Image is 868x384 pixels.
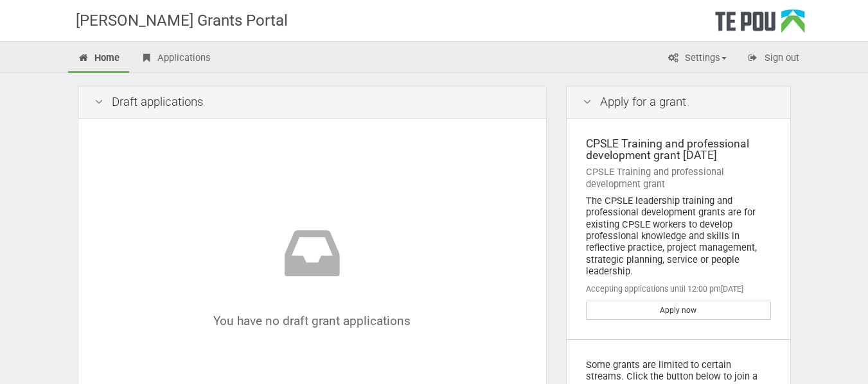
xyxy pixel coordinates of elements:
a: Sign out [738,45,809,73]
div: Accepting applications until 12:00 pm[DATE] [586,283,771,295]
a: Home [68,45,130,73]
a: Settings [658,45,736,73]
a: Applications [130,45,220,73]
div: The CPSLE leadership training and professional development grants are for existing CPSLE workers ... [586,195,771,277]
div: CPSLE Training and professional development grant [DATE] [586,138,771,162]
div: CPSLE Training and professional development grant [586,166,771,190]
div: Draft applications [78,87,546,119]
div: Te Pou Logo [715,9,805,41]
div: Apply for a grant [567,87,790,119]
a: Apply now [586,301,771,320]
div: You have no draft grant applications [133,221,492,328]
